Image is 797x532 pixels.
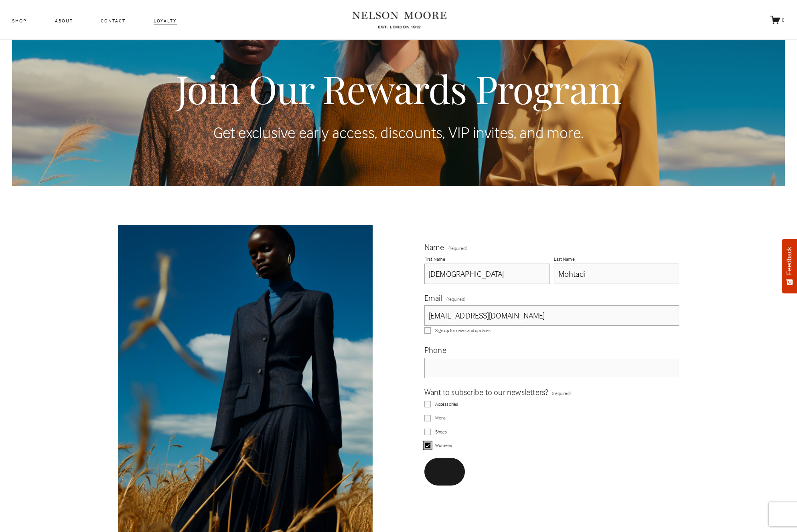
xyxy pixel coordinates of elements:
img: Nelson Moore [352,8,446,32]
input: Womens [424,442,431,449]
span: Submit [432,468,456,475]
span: (required) [448,246,467,251]
button: SubmitSubmit [424,458,465,486]
span: Email [424,292,442,304]
a: Shop [12,16,27,25]
span: Want to subscribe to our newsletters? [424,386,548,398]
span: Sign up for news and updates [435,327,491,334]
a: Contact [101,16,126,25]
a: Loyalty [154,16,177,25]
div: First Name [424,256,550,264]
div: Last Name [554,256,679,264]
p: Get exclusive early access, discounts, VIP invites, and more. [165,121,632,144]
span: (required) [552,390,571,397]
span: Shoes [435,429,447,435]
span: Feedback [786,247,793,275]
span: 0 [782,17,785,23]
span: Accessories [435,401,458,408]
input: Accessories [424,401,431,407]
span: Name [424,241,444,253]
span: Womens [435,442,452,449]
button: Feedback - Show survey [782,239,797,293]
a: About [55,16,73,25]
a: 0 items in cart [770,15,785,25]
span: (required) [446,296,465,303]
span: Phone [424,344,446,356]
input: Shoes [424,429,431,435]
input: Mens [424,415,431,421]
span: Mens [435,415,446,421]
input: Sign up for news and updates [424,327,431,334]
h1: Join our rewards program [165,69,632,109]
